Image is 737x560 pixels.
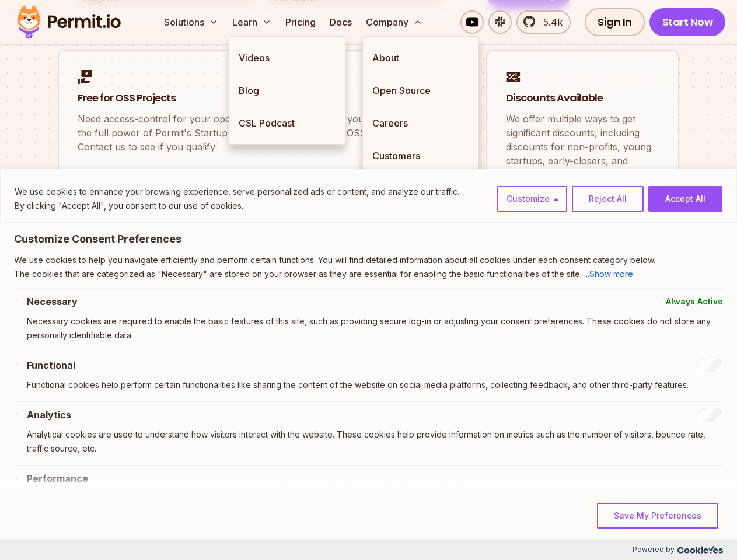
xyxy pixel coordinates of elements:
button: Reject All [572,186,644,212]
a: Videos [229,41,345,74]
button: Accept All [648,186,722,212]
p: Functional cookies help perform certain functionalities like sharing the content of the website o... [27,378,723,392]
p: We use cookies to enhance your browsing experience, serve personalized ads or content, and analyz... [15,185,459,199]
input: Enable Functional [697,358,723,372]
button: Show more [589,267,633,281]
span: Always Active [666,295,723,309]
p: We offer multiple ways to get significant discounts, including discounts for non-profits, young s... [506,112,659,182]
a: Discounts AvailableWe offer multiple ways to get significant discounts, including discounts for n... [486,50,679,226]
h2: Discounts Available [506,91,659,106]
h2: Free for OSS Projects [78,91,445,106]
img: Cookieyes logo [677,546,723,554]
button: Analytics [27,408,71,422]
button: Functional [27,358,75,372]
img: Permit logo [12,2,126,42]
a: Free for OSS ProjectsNeed access-control for your open-source project? We got you covered! Enjoy ... [58,50,465,226]
a: Customers [363,139,478,172]
a: Start Now [649,8,726,36]
p: The cookies that are categorized as "Necessary" are stored on your browser as they are essential ... [14,267,723,281]
button: Solutions [159,10,223,34]
a: About [363,41,478,74]
span: Customize Consent Preferences [14,232,181,246]
a: Pricing [281,10,320,34]
button: Customize [497,186,567,212]
a: Docs [325,10,357,34]
button: Company [361,10,427,34]
a: Sign In [585,8,645,36]
button: Learn [228,10,276,34]
a: Open Source [363,74,478,107]
p: Need access-control for your open-source project? We got you covered! Enjoy the full power of Per... [78,112,445,154]
a: 5.4k [516,10,571,34]
a: CSL Podcast [229,107,345,139]
a: Careers [363,107,478,139]
p: By clicking "Accept All", you consent to our use of cookies. [15,199,459,213]
button: Necessary [27,295,78,309]
span: 5.4k [536,15,563,29]
p: Analytical cookies are used to understand how visitors interact with the website. These cookies h... [27,428,723,456]
a: Blog [229,74,345,107]
p: Necessary cookies are required to enable the basic features of this site, such as providing secur... [27,314,723,342]
button: Save My Preferences [597,503,718,528]
input: Enable Analytics [697,408,723,422]
p: We use cookies to help you navigate efficiently and perform certain functions. You will find deta... [14,253,723,267]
